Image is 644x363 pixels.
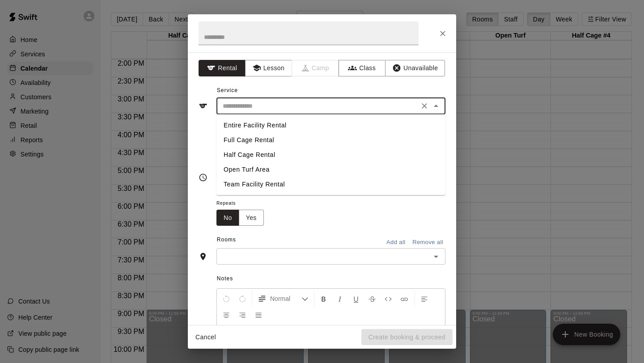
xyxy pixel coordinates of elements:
button: Cancel [191,329,220,346]
button: Yes [239,210,264,226]
button: Redo [235,291,250,307]
span: Camps can only be created in the Services page [292,60,339,76]
button: Unavailable [385,60,445,76]
button: Right Align [235,307,250,323]
li: Entire Facility Rental [216,118,445,133]
button: Formatting Options [254,291,312,307]
button: Clear [418,100,431,112]
span: Normal [270,294,301,303]
span: Rooms [217,236,236,243]
button: Undo [219,291,234,307]
button: Justify Align [251,307,266,323]
svg: Timing [199,173,208,182]
button: Class [339,60,386,76]
button: Format Strikethrough [364,291,380,307]
button: Close [430,100,442,112]
button: Remove all [410,236,445,249]
button: Insert Code [381,291,396,307]
li: Full Cage Rental [216,133,445,148]
button: Rental [199,60,246,76]
span: Service [217,87,238,93]
div: outlined button group [216,210,264,226]
button: Lesson [245,60,292,76]
li: Team Facility Rental [216,177,445,192]
button: Format Bold [316,291,331,307]
button: Format Italics [332,291,347,307]
button: Insert Link [397,291,412,307]
button: No [216,210,239,226]
button: Close [435,25,451,42]
svg: Service [199,101,208,110]
button: Format Underline [348,291,364,307]
button: Left Align [417,291,432,307]
span: Repeats [216,198,271,210]
button: Open [430,250,442,263]
button: Add all [381,236,410,249]
svg: Rooms [199,252,208,261]
li: Open Turf Area [216,162,445,177]
button: Center Align [219,307,234,323]
span: Notes [217,272,445,286]
li: Half Cage Rental [216,148,445,162]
